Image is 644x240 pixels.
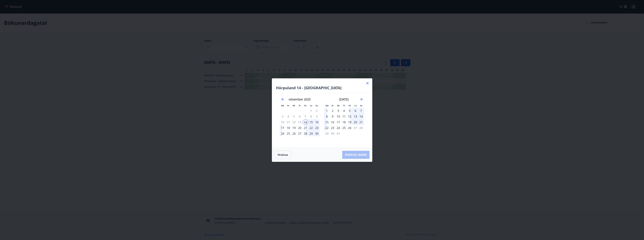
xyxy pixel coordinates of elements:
[308,131,314,136] div: 29
[308,125,314,131] td: Choose laugardagur, 22. nóvember 2025 as your check-out date. It’s available.
[291,119,297,125] td: Not available. miðvikudagur, 12. nóvember 2025
[347,108,353,114] td: Choose föstudagur, 5. desember 2025 as your check-out date. It’s available.
[280,125,285,131] td: Choose mánudagur, 17. nóvember 2025 as your check-out date. It’s available.
[330,108,335,114] div: 2
[297,125,303,131] div: 20
[358,119,364,125] div: 21
[281,104,284,107] small: Má
[341,125,347,131] td: Choose fimmtudagur, 25. desember 2025 as your check-out date. It’s available.
[287,104,289,107] small: Þr
[330,119,335,125] td: Choose þriðjudagur, 16. desember 2025 as your check-out date. It’s available.
[289,97,311,101] strong: nóvember 2025
[324,119,330,125] td: Choose mánudagur, 15. desember 2025 as your check-out date. It’s available.
[291,125,297,131] div: 19
[341,125,347,131] div: 25
[281,97,285,101] div: Move backward to switch to the previous month.
[308,131,314,136] td: Choose laugardagur, 29. nóvember 2025 as your check-out date. It’s available.
[276,85,368,90] h4: Hörpuland 14 - [GEOGRAPHIC_DATA]
[280,125,285,131] div: 17
[341,114,347,119] div: 11
[353,108,358,114] div: 6
[285,114,291,119] td: Not available. þriðjudagur, 4. nóvember 2025
[303,131,308,136] td: Choose föstudagur, 28. nóvember 2025 as your check-out date. It’s available.
[316,104,318,107] small: Su
[347,114,353,119] div: 12
[347,125,353,131] div: Aðeins útritun í boði
[308,125,314,131] div: 22
[285,125,291,131] div: 18
[303,125,308,131] td: Choose föstudagur, 21. nóvember 2025 as your check-out date. It’s available.
[347,119,353,125] td: Choose föstudagur, 19. desember 2025 as your check-out date. It’s available.
[324,125,330,131] div: 22
[347,108,353,114] div: 5
[314,119,320,125] div: 16
[299,104,301,107] small: Fi
[339,97,348,101] strong: [DATE]
[310,104,312,107] small: La
[326,104,329,107] small: Má
[285,131,291,136] td: Choose þriðjudagur, 25. nóvember 2025 as your check-out date. It’s available.
[303,114,308,119] td: Not available. föstudagur, 7. nóvember 2025
[330,114,335,119] td: Choose þriðjudagur, 9. desember 2025 as your check-out date. It’s available.
[347,119,353,125] div: 19
[341,108,347,114] div: 4
[303,119,308,125] div: 14
[324,119,330,125] div: 15
[308,108,314,114] td: Not available. laugardagur, 1. nóvember 2025
[303,125,308,131] div: 21
[360,104,362,107] small: Su
[341,114,347,119] td: Choose fimmtudagur, 11. desember 2025 as your check-out date. It’s available.
[347,114,353,119] td: Choose föstudagur, 12. desember 2025 as your check-out date. It’s available.
[314,125,320,131] div: 23
[297,131,303,136] div: 27
[359,97,363,101] div: Move forward to switch to the next month.
[335,108,341,114] td: Choose miðvikudagur, 3. desember 2025 as your check-out date. It’s available.
[308,119,314,125] td: Choose laugardagur, 15. nóvember 2025 as your check-out date. It’s available.
[314,114,320,119] td: Not available. sunnudagur, 9. nóvember 2025
[303,119,308,125] td: Selected as start date. föstudagur, 14. nóvember 2025
[358,114,364,119] td: Choose sunnudagur, 14. desember 2025 as your check-out date. It’s available.
[291,131,297,136] div: 26
[291,125,297,131] td: Choose miðvikudagur, 19. nóvember 2025 as your check-out date. It’s available.
[341,119,347,125] td: Choose fimmtudagur, 18. desember 2025 as your check-out date. It’s available.
[353,114,358,119] div: 13
[324,125,330,131] td: Choose mánudagur, 22. desember 2025 as your check-out date. It’s available.
[297,119,303,125] td: Not available. fimmtudagur, 13. nóvember 2025
[358,114,364,119] div: 14
[335,108,341,114] div: 3
[358,108,364,114] td: Choose sunnudagur, 7. desember 2025 as your check-out date. It’s available.
[297,114,303,119] td: Not available. fimmtudagur, 6. nóvember 2025
[314,131,320,136] div: 30
[353,114,358,119] td: Choose laugardagur, 13. desember 2025 as your check-out date. It’s available.
[280,119,285,125] td: Not available. mánudagur, 10. nóvember 2025
[358,119,364,125] td: Choose sunnudagur, 21. desember 2025 as your check-out date. It’s available.
[353,119,358,125] td: Choose laugardagur, 20. desember 2025 as your check-out date. It’s available.
[335,114,341,119] div: 10
[349,104,351,107] small: Fö
[324,108,330,114] div: 1
[341,108,347,114] td: Choose fimmtudagur, 4. desember 2025 as your check-out date. It’s available.
[314,131,320,136] td: Choose sunnudagur, 30. nóvember 2025 as your check-out date. It’s available.
[285,125,291,131] td: Choose þriðjudagur, 18. nóvember 2025 as your check-out date. It’s available.
[303,131,308,136] div: 28
[324,108,330,114] td: Choose mánudagur, 1. desember 2025 as your check-out date. It’s available.
[353,125,358,131] td: Not available. laugardagur, 27. desember 2025
[276,93,368,144] div: Calendar
[280,131,285,136] div: 24
[291,114,297,119] td: Not available. miðvikudagur, 5. nóvember 2025
[330,131,335,136] td: Not available. þriðjudagur, 30. desember 2025
[324,114,330,119] div: 8
[280,114,285,119] td: Not available. mánudagur, 3. nóvember 2025
[341,119,347,125] div: 18
[291,131,297,136] td: Choose miðvikudagur, 26. nóvember 2025 as your check-out date. It’s available.
[275,151,291,159] button: Hreinsa
[335,119,341,125] div: 17
[314,125,320,131] td: Choose sunnudagur, 23. nóvember 2025 as your check-out date. It’s available.
[297,125,303,131] td: Choose fimmtudagur, 20. nóvember 2025 as your check-out date. It’s available.
[335,125,341,131] td: Choose miðvikudagur, 24. desember 2025 as your check-out date. It’s available.
[308,119,314,125] div: 15
[335,114,341,119] td: Choose miðvikudagur, 10. desember 2025 as your check-out date. It’s available.
[353,108,358,114] td: Choose laugardagur, 6. desember 2025 as your check-out date. It’s available.
[308,114,314,119] td: Not available. laugardagur, 8. nóvember 2025
[335,119,341,125] td: Choose miðvikudagur, 17. desember 2025 as your check-out date. It’s available.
